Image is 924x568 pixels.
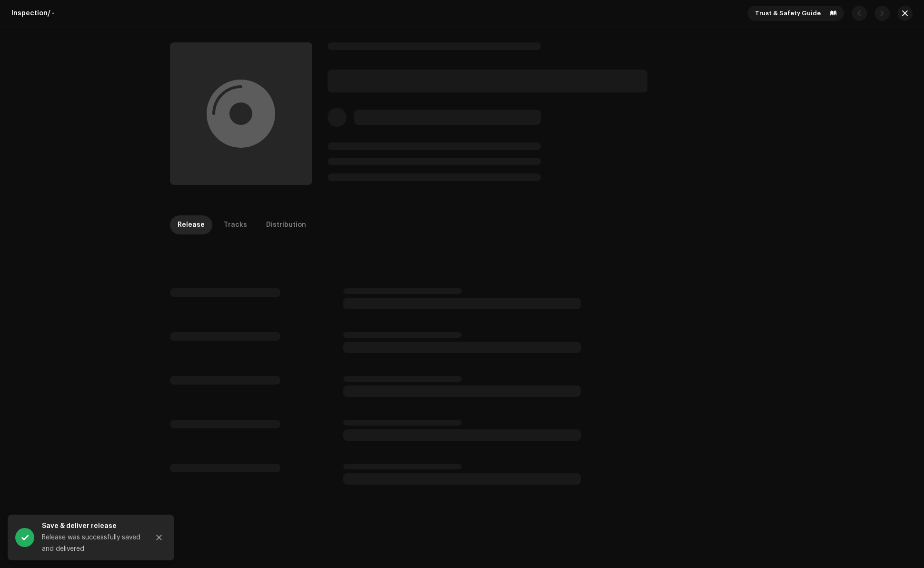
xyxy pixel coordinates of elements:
div: Save & deliver release [42,520,142,532]
div: Tracks [224,215,247,234]
button: Close [149,528,169,547]
div: Distribution [266,215,306,234]
div: Release [178,215,205,234]
div: Release was successfully saved and delivered [42,532,142,555]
